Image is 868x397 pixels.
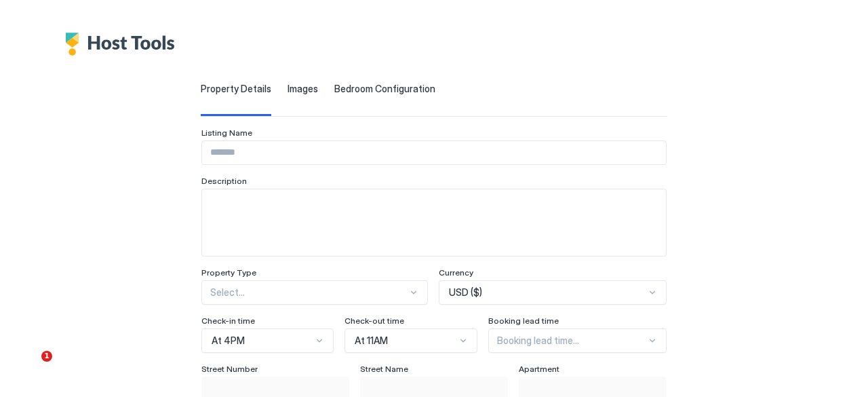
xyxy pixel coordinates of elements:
span: 1 [41,351,52,362]
span: Images [288,83,318,95]
span: Description [201,176,247,186]
span: Property Type [201,267,256,278]
span: Street Name [360,364,408,374]
iframe: Intercom live chat [14,351,46,383]
textarea: Input Field [202,189,666,256]
span: Check-out time [344,316,404,326]
span: Property Details [201,83,271,95]
span: At 11AM [355,335,388,347]
span: Street Number [201,364,258,374]
span: Listing Name [201,128,252,138]
span: Bedroom Configuration [334,83,435,95]
span: Check-in time [201,316,255,326]
span: USD ($) [449,286,482,299]
span: Currency [439,267,473,278]
input: Input Field [202,141,666,164]
span: Apartment [519,364,559,374]
span: At 4PM [212,335,245,347]
span: Booking lead time [488,316,559,326]
div: Host Tools Logo [65,33,182,56]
